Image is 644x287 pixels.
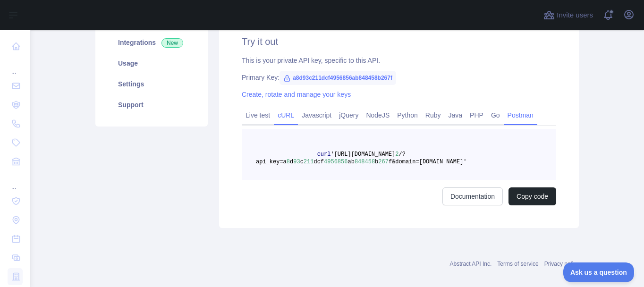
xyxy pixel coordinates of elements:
a: Python [393,108,422,123]
span: New [161,38,183,48]
span: 2 [395,151,398,158]
span: 8 [287,159,290,165]
a: NodeJS [362,108,393,123]
span: dcf [314,159,324,165]
span: b [375,159,378,165]
span: 4956856 [324,159,347,165]
a: Postman [504,108,537,123]
span: curl [317,151,331,158]
a: Documentation [442,187,503,205]
span: ab [347,159,354,165]
h2: Try it out [242,35,556,48]
span: f&domain=[DOMAIN_NAME]' [389,159,467,165]
iframe: Toggle Customer Support [563,262,635,282]
a: cURL [274,108,298,123]
a: Terms of service [497,261,538,267]
span: 848458 [355,159,375,165]
a: Abstract API Inc. [450,261,492,267]
span: d [290,159,293,165]
a: jQuery [335,108,362,123]
a: Integrations New [107,32,196,53]
a: PHP [466,108,487,123]
span: 211 [304,159,314,165]
span: Invite users [557,10,593,21]
a: Java [445,108,466,123]
span: 93 [293,159,300,165]
a: Support [107,94,196,115]
span: '[URL][DOMAIN_NAME] [330,151,395,158]
button: Invite users [542,8,595,23]
a: Ruby [422,108,445,123]
a: Settings [107,74,196,94]
a: Privacy policy [544,261,579,267]
span: a8d93c211dcf4956856ab848458b267f [280,71,396,85]
a: Javascript [298,108,335,123]
a: Create, rotate and manage your keys [242,91,351,98]
span: c [300,159,304,165]
div: ... [8,172,23,191]
div: ... [8,57,23,76]
span: 267 [378,159,389,165]
button: Copy code [508,187,556,205]
a: Go [487,108,504,123]
a: Live test [242,108,274,123]
div: Primary Key: [242,73,556,82]
a: Usage [107,53,196,74]
div: This is your private API key, specific to this API. [242,56,556,65]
